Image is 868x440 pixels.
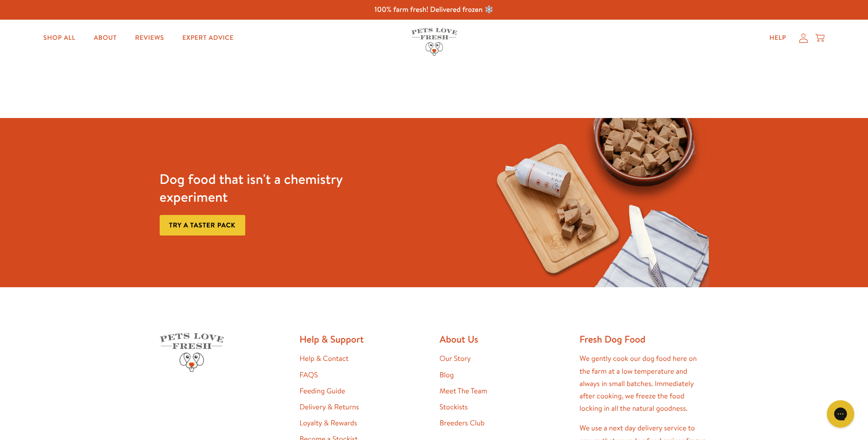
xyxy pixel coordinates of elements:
[580,353,709,415] p: We gently cook our dog food here on the farm at a low temperature and always in small batches. Im...
[822,397,859,431] iframe: Gorgias live chat messenger
[440,418,485,428] a: Breeders Club
[175,29,241,47] a: Expert Advice
[300,386,345,396] a: Feeding Guide
[440,370,454,380] a: Blog
[36,29,83,47] a: Shop All
[440,333,569,345] h2: About Us
[160,215,245,236] a: Try a taster pack
[440,354,471,364] a: Our Story
[160,170,384,206] h3: Dog food that isn't a chemistry experiment
[580,333,709,345] h2: Fresh Dog Food
[160,333,224,372] img: Pets Love Fresh
[300,418,357,428] a: Loyalty & Rewards
[762,29,793,47] a: Help
[300,333,429,345] h2: Help & Support
[86,29,124,47] a: About
[128,29,171,47] a: Reviews
[440,386,487,396] a: Meet The Team
[484,118,709,287] img: Fussy
[411,28,457,56] img: Pets Love Fresh
[300,402,359,412] a: Delivery & Returns
[440,402,468,412] a: Stockists
[300,370,318,380] a: FAQS
[300,354,349,364] a: Help & Contact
